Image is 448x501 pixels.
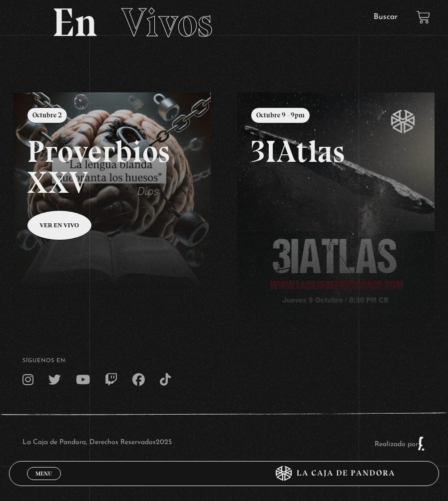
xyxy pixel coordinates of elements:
a: View your shopping cart [417,10,430,24]
a: Buscar [374,13,398,21]
a: Realizado por [375,441,426,448]
span: Menu [35,471,52,477]
span: Cerrar [32,479,56,486]
p: La Caja de Pandora, Derechos Reservados 2025 [22,436,172,451]
h2: En [52,2,396,42]
h4: SÍguenos en: [22,358,426,364]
